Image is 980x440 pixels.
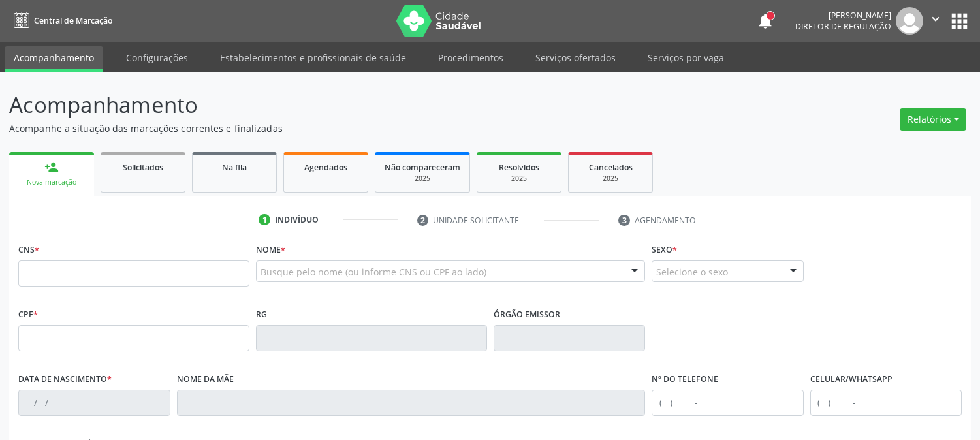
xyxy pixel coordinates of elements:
[948,10,971,33] button: apps
[526,46,625,69] a: Serviços ofertados
[810,369,893,390] label: Celular/WhatsApp
[429,46,513,69] a: Procedimentos
[5,46,103,72] a: Acompanhamento
[177,369,234,390] label: Nome da mãe
[18,369,112,390] label: Data de nascimento
[275,214,319,226] div: Indivíduo
[261,265,486,279] span: Busque pelo nome (ou informe CNS ou CPF ao lado)
[304,162,347,173] span: Agendados
[652,240,677,260] label: Sexo
[795,21,891,32] span: Diretor de regulação
[639,46,733,69] a: Serviços por vaga
[18,240,39,260] label: CNS
[795,10,891,21] div: [PERSON_NAME]
[896,7,923,35] img: img
[385,174,460,183] div: 2025
[9,10,112,31] a: Central de Marcação
[589,162,633,173] span: Cancelados
[123,162,163,173] span: Solicitados
[117,46,197,69] a: Configurações
[259,214,270,226] div: 1
[652,369,718,390] label: Nº do Telefone
[499,162,539,173] span: Resolvidos
[578,174,643,183] div: 2025
[44,160,59,174] div: person_add
[900,108,966,131] button: Relatórios
[18,305,38,325] label: CPF
[222,162,247,173] span: Na fila
[494,305,560,325] label: Órgão emissor
[385,162,460,173] span: Não compareceram
[756,12,774,30] button: notifications
[256,305,267,325] label: RG
[652,390,804,416] input: (__) _____-_____
[486,174,552,183] div: 2025
[34,15,112,26] span: Central de Marcação
[211,46,415,69] a: Estabelecimentos e profissionais de saúde
[928,12,943,26] i: 
[923,7,948,35] button: 
[18,178,85,187] div: Nova marcação
[810,390,962,416] input: (__) _____-_____
[656,265,728,279] span: Selecione o sexo
[9,121,682,135] p: Acompanhe a situação das marcações correntes e finalizadas
[9,89,682,121] p: Acompanhamento
[256,240,285,260] label: Nome
[18,390,170,416] input: __/__/____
